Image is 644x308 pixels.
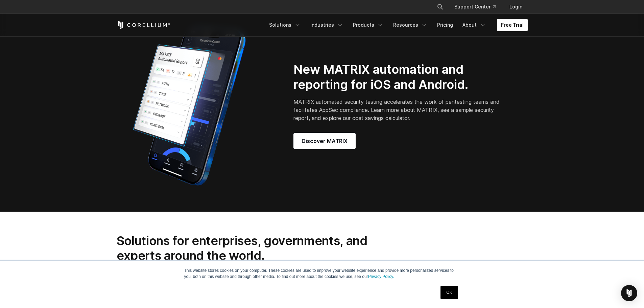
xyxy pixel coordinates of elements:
[184,267,460,280] p: This website stores cookies on your computer. These cookies are used to improve your website expe...
[440,286,458,299] a: OK
[389,19,432,31] a: Resources
[621,285,637,301] div: Open Intercom Messenger
[117,21,170,29] a: Corellium Home
[449,1,501,13] a: Support Center
[349,19,388,31] a: Products
[117,233,386,263] h2: Solutions for enterprises, governments, and experts around the world.
[293,98,502,122] p: MATRIX automated security testing accelerates the work of pentesting teams and facilitates AppSec...
[117,21,262,190] img: Corellium_MATRIX_Hero_1_1x
[293,133,356,149] a: Discover MATRIX
[293,62,502,92] h2: New MATRIX automation and reporting for iOS and Android.
[429,1,528,13] div: Navigation Menu
[433,19,457,31] a: Pricing
[458,19,490,31] a: About
[368,274,394,279] a: Privacy Policy.
[497,19,528,31] a: Free Trial
[265,19,305,31] a: Solutions
[306,19,348,31] a: Industries
[504,1,528,13] a: Login
[265,19,528,31] div: Navigation Menu
[302,137,348,145] span: Discover MATRIX
[434,1,446,13] button: Search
